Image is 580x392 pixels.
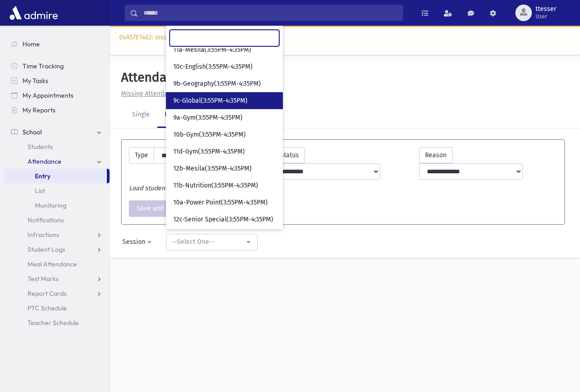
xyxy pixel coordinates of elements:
[4,183,110,198] a: List
[274,147,305,163] label: Status
[35,201,66,210] span: Monitoring
[419,147,453,163] label: Reason
[4,257,110,271] a: Meal Attendance
[157,102,185,128] a: Bulk
[22,91,73,99] span: My Appointments
[4,242,110,257] a: Student Logs
[124,183,562,193] div: Load students to select
[129,200,187,217] button: Save and Print
[35,172,50,180] span: Entry
[22,77,48,85] span: My Tasks
[110,26,580,55] div: 0xA57E1402: Invalid POST
[173,215,273,224] span: 12c-Senior Special(3:55PM-4:35PM)
[166,234,258,250] button: --Select One--
[121,90,201,98] u: Missing Attendance History
[4,125,110,139] a: School
[4,198,110,213] a: Monitoring
[173,79,261,88] span: 9b-Geography(3:55PM-4:35PM)
[4,301,110,315] a: PTC Schedule
[173,45,251,55] span: 11a-Mesila(3:55PM-4:35PM)
[28,289,66,298] span: Report Cards
[173,130,246,139] span: 10b-Gym(3:55PM-4:35PM)
[4,139,110,154] a: Students
[173,198,268,207] span: 10a-Power Point(3:55PM-4:35PM)
[173,147,245,156] span: 11d-Gym(3:55PM-4:35PM)
[138,5,403,21] input: Search
[117,70,220,85] h5: Attendance Entry
[122,237,145,247] div: Session
[22,40,40,48] span: Home
[28,319,79,327] span: Teacher Schedule
[536,13,556,20] span: User
[172,237,244,247] div: --Select One--
[4,213,110,227] a: Notifications
[4,271,110,286] a: Test Marks
[4,73,110,88] a: My Tasks
[28,275,59,283] span: Test Marks
[22,106,55,114] span: My Reports
[28,245,65,254] span: Student Logs
[173,164,252,173] span: 12b-Mesila(3:55PM-4:35PM)
[4,59,110,73] a: Time Tracking
[22,62,64,70] span: Time Tracking
[28,157,61,166] span: Attendance
[28,143,53,151] span: Students
[4,88,110,103] a: My Appointments
[35,187,45,195] span: List
[28,231,59,239] span: Infractions
[4,315,110,330] a: Teacher Schedule
[117,90,201,98] a: Missing Attendance History
[4,286,110,301] a: Report Cards
[173,181,258,190] span: 11b-Nutrition(3:55PM-4:35PM)
[173,96,248,105] span: 9c-Global(3:55PM-4:35PM)
[4,37,110,51] a: Home
[4,227,110,242] a: Infractions
[4,154,110,169] a: Attendance
[4,103,110,117] a: My Reports
[129,147,154,164] label: Type
[28,216,64,224] span: Notifications
[173,62,253,72] span: 10c-English(3:55PM-4:35PM)
[116,234,159,250] button: Session
[173,113,243,122] span: 9a-Gym(3:55PM-4:35PM)
[7,4,60,22] img: AdmirePro
[28,304,67,312] span: PTC Schedule
[170,30,279,46] input: Search
[4,169,107,183] a: Entry
[536,6,556,13] span: ttesser
[125,102,157,128] a: Single
[22,128,42,136] span: School
[28,260,77,268] span: Meal Attendance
